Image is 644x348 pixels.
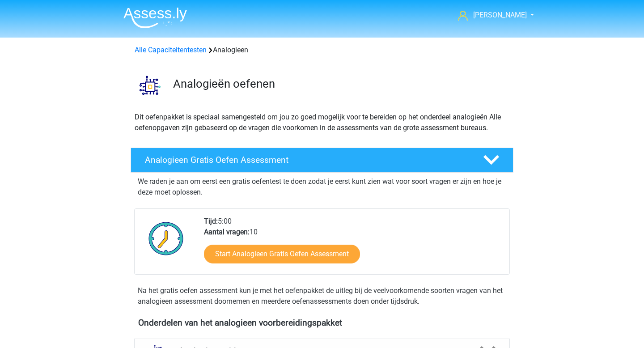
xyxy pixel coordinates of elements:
[131,45,513,55] div: Analogieen
[204,228,250,236] b: Aantal vragen:
[127,148,517,173] a: Analogieen Gratis Oefen Assessment
[138,176,506,198] p: We raden je aan om eerst een gratis oefentest te doen zodat je eerst kunt zien wat voor soort vra...
[144,216,189,261] img: Klok
[135,112,509,133] p: Dit oefenpakket is speciaal samengesteld om jou zo goed mogelijk voor te bereiden op het onderdee...
[135,46,207,54] a: Alle Capaciteitentesten
[134,285,510,307] div: Na het gratis oefen assessment kun je met het oefenpakket de uitleg bij de veelvoorkomende soorte...
[197,216,509,274] div: 5:00 10
[123,7,187,28] img: Assessly
[454,10,528,21] a: [PERSON_NAME]
[204,245,360,263] a: Start Analogieen Gratis Oefen Assessment
[145,155,469,165] h4: Analogieen Gratis Oefen Assessment
[204,217,218,225] b: Tijd:
[173,77,506,91] h3: Analogieën oefenen
[138,318,506,328] h4: Onderdelen van het analogieen voorbereidingspakket
[131,66,169,104] img: analogieen
[473,11,527,19] span: [PERSON_NAME]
